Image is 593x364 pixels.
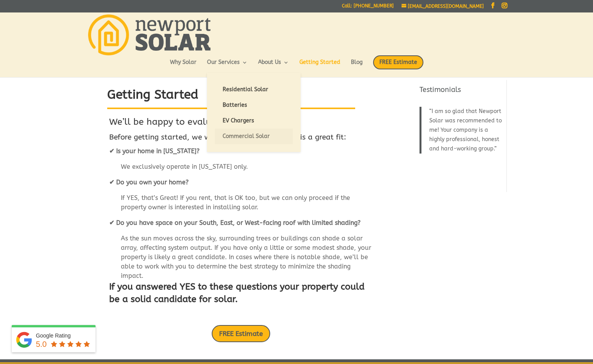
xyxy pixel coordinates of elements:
a: Batteries [215,97,293,113]
a: Call: [PHONE_NUMBER] [342,4,394,12]
strong: ✔ Do you own your home? [109,178,189,186]
a: FREE Estimate [373,55,423,77]
a: Our Services [207,60,248,73]
p: If YES, that’s Great! If you rent, that is OK too, but we can only proceed if the property owner ... [109,193,373,218]
a: About Us [258,60,289,73]
a: EV Chargers [215,113,293,129]
strong: ✔ Is your home in [US_STATE]? [109,147,200,155]
img: Newport Solar | Solar Energy Optimized. [88,14,211,55]
p: As the sun moves across the sky, surrounding trees or buildings can shade a solar array, affectin... [109,234,373,281]
blockquote: I am so glad that Newport Solar was recommended to me! Your company is a highly professional, hon... [420,107,502,154]
a: Getting Started [299,60,340,73]
a: Why Solar [170,60,196,73]
a: [EMAIL_ADDRESS][DOMAIN_NAME] [402,4,484,9]
h4: Testimonials [420,85,502,99]
p: We exclusively operate in [US_STATE] only. [109,162,373,178]
a: Blog [351,60,363,73]
a: FREE Estimate [212,325,270,342]
a: Commercial Solar [215,129,293,144]
h4: Before getting started, we want to be sure that solar is a great fit: [109,132,373,147]
a: Residential Solar [215,82,293,97]
span: FREE Estimate [373,55,423,69]
strong: If you answered YES to these questions your property could be a solid candidate for solar. [109,281,365,304]
strong: ✔ Do you have space on your South, East, or West-facing roof with limited shading? [109,219,361,226]
div: Google Rating [36,332,92,339]
strong: Getting Started [107,87,198,102]
h3: We’ll be happy to evaluate your property. [109,116,373,132]
span: 5.0 [36,340,47,348]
